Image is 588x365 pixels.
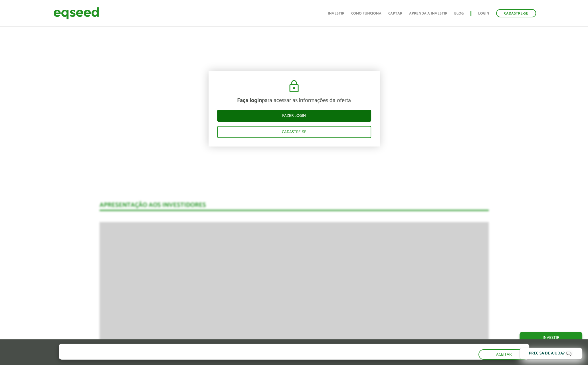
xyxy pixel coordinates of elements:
[351,12,381,15] a: Como funciona
[520,332,582,344] a: Investir
[217,97,371,104] p: para acessar as informações da oferta
[478,349,529,360] button: Aceitar
[59,354,265,359] p: Ao clicar em "aceitar", você aceita nossa .
[454,12,464,15] a: Blog
[478,12,489,15] a: Login
[328,12,344,15] a: Investir
[237,96,262,105] strong: Faça login
[287,80,301,93] img: cadeado.svg
[53,6,99,21] img: EqSeed
[409,12,447,15] a: Aprenda a investir
[217,110,371,122] a: Fazer login
[388,12,402,15] a: Captar
[59,344,265,352] h5: O site da EqSeed utiliza cookies para melhorar sua navegação.
[134,354,200,359] a: política de privacidade e de cookies
[217,126,371,138] a: Cadastre-se
[496,9,536,17] a: Cadastre-se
